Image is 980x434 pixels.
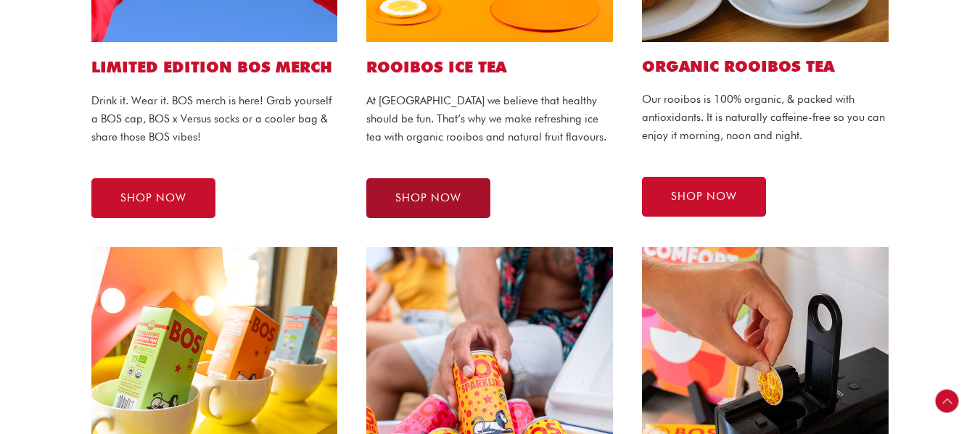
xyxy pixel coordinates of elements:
[395,193,461,204] span: SHOP NOW
[671,191,737,202] span: SHOP NOW
[642,91,889,144] p: Our rooibos is 100% organic, & packed with antioxidants. It is naturally caffeine-free so you can...
[91,57,338,78] h1: LIMITED EDITION BOS MERCH
[91,92,338,146] p: Drink it. Wear it. BOS merch is here! Grab yourself a BOS cap, BOS x Versus socks or a cooler bag...
[91,178,215,218] a: SHOP NOW
[366,92,613,146] p: At [GEOGRAPHIC_DATA] we believe that healthy should be fun. That’s why we make refreshing ice tea...
[642,57,889,76] h2: Organic ROOIBOS TEA
[120,193,186,204] span: SHOP NOW
[366,57,613,78] h1: ROOIBOS ICE TEA
[642,177,766,217] a: SHOP NOW
[366,178,490,218] a: SHOP NOW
